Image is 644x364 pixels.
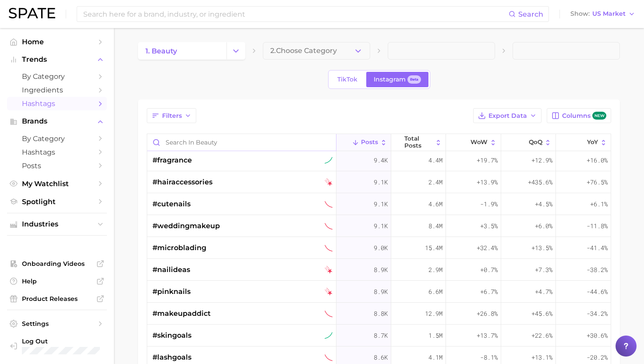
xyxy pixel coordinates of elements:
a: Settings [7,317,107,330]
a: Log out. Currently logged in with e-mail bdobbins@ambi.com. [7,335,107,357]
a: 1. beauty [138,42,226,60]
span: +32.4% [477,243,498,253]
span: #cutenails [152,199,191,209]
span: +16.0% [587,155,608,166]
span: #pinknails [152,286,191,297]
button: ShowUS Market [568,8,637,20]
span: +6.1% [590,199,608,209]
span: -41.4% [587,243,608,253]
span: +13.1% [531,352,552,363]
span: Filters [162,112,182,120]
img: instagram falling star [325,178,333,186]
span: #makeupaddict [152,308,211,319]
span: +45.6% [531,308,552,319]
span: +6.0% [535,221,552,231]
span: Home [22,38,92,46]
span: Columns [562,112,606,120]
button: YoY [556,134,611,151]
span: Export Data [488,112,527,120]
span: TikTok [337,76,357,83]
span: 8.8k [374,308,388,319]
a: Hashtags [7,145,107,159]
span: QoQ [529,139,542,146]
span: 8.6k [374,352,388,363]
span: +12.9% [531,155,552,166]
span: by Category [22,72,92,81]
span: Industries [22,220,92,228]
a: Ingredients [7,83,107,97]
img: instagram sustained decliner [325,310,333,318]
span: 9.1k [374,177,388,187]
span: Posts [22,162,92,170]
span: #lashgoals [152,352,191,363]
span: Show [570,11,590,16]
span: Search [518,10,543,18]
button: Total Posts [391,134,446,151]
a: Product Releases [7,292,107,305]
span: -11.8% [587,221,608,231]
span: 9.4k [374,155,388,166]
span: Log Out [22,337,100,345]
button: Change Category [226,42,245,60]
input: Search here for a brand, industry, or ingredient [82,7,509,21]
span: 4.1m [428,352,442,363]
span: +4.7% [535,286,552,297]
button: WoW [446,134,501,151]
span: #microblading [152,243,206,253]
span: WoW [471,139,488,146]
span: 8.4m [428,221,442,231]
span: Settings [22,320,92,328]
span: Hashtags [22,99,92,108]
img: instagram falling star [325,288,333,296]
span: +19.7% [477,155,498,166]
span: +26.8% [477,308,498,319]
span: 2. Choose Category [270,47,337,55]
span: +76.5% [587,177,608,187]
span: -34.2% [587,308,608,319]
span: #fragrance [152,155,192,166]
button: Brands [7,115,107,128]
span: +13.5% [531,243,552,253]
span: -1.9% [480,199,498,209]
button: Posts [336,134,391,151]
button: 2.Choose Category [263,42,370,60]
a: by Category [7,70,107,83]
span: Trends [22,56,92,64]
span: +3.5% [480,221,498,231]
img: instagram falling star [325,266,333,274]
span: Spotlight [22,198,92,206]
span: +22.6% [531,330,552,341]
span: 8.7k [374,330,388,341]
span: My Watchlist [22,180,92,188]
a: Hashtags [7,97,107,110]
span: 4.4m [428,155,442,166]
a: Spotlight [7,195,107,209]
span: 15.4m [425,243,442,253]
img: instagram sustained riser [325,156,333,164]
a: Posts [7,159,107,173]
img: SPATE [9,8,55,18]
button: Export Data [473,108,541,123]
span: Onboarding Videos [22,260,92,268]
span: Product Releases [22,295,92,303]
span: +7.3% [535,265,552,275]
span: +30.6% [587,330,608,341]
a: Help [7,275,107,288]
a: My Watchlist [7,177,107,191]
span: Brands [22,117,92,125]
a: Home [7,35,107,49]
span: +4.5% [535,199,552,209]
span: 8.9k [374,265,388,275]
span: #nailideas [152,265,190,275]
span: YoY [587,139,598,146]
span: Hashtags [22,148,92,156]
img: instagram sustained decliner [325,353,333,361]
span: Posts [361,139,378,146]
span: Total Posts [404,135,433,149]
span: -8.1% [480,352,498,363]
a: Onboarding Videos [7,257,107,270]
button: Trends [7,53,107,66]
button: Industries [7,218,107,231]
span: #skingoals [152,330,191,341]
a: by Category [7,132,107,145]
